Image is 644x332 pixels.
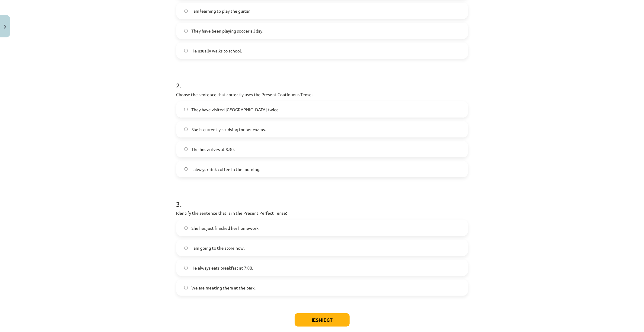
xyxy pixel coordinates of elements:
[176,71,468,90] h1: 2 .
[295,313,350,327] button: Iesniegt
[176,189,468,208] h1: 3 .
[184,266,188,270] input: He always eats breakfast at 7:00.
[191,166,260,172] span: I always drink coffee in the morning.
[191,245,245,251] span: I am going to the store now.
[191,225,259,231] span: She has just finished her homework.
[184,108,188,112] input: They have visited [GEOGRAPHIC_DATA] twice.
[184,29,188,33] input: They have been playing soccer all day.
[191,48,242,54] span: He usually walks to school.
[176,210,468,216] p: Identify the sentence that is in the Present Perfect Tense:
[4,25,6,29] img: icon-close-lesson-0947bae3869378f0d4975bcd49f059093ad1ed9edebbc8119c70593378902aed.svg
[191,28,263,34] span: They have been playing soccer all day.
[184,226,188,230] input: She has just finished her homework.
[184,286,188,290] input: We are meeting them at the park.
[184,9,188,13] input: I am learning to play the guitar.
[191,265,253,271] span: He always eats breakfast at 7:00.
[184,246,188,250] input: I am going to the store now.
[176,91,468,98] p: Choose the sentence that correctly uses the Present Continuous Tense:
[184,147,188,151] input: The bus arrives at 8:30.
[184,128,188,131] input: She is currently studying for her exams.
[191,285,255,291] span: We are meeting them at the park.
[191,126,266,133] span: She is currently studying for her exams.
[191,146,235,153] span: The bus arrives at 8:30.
[191,8,250,14] span: I am learning to play the guitar.
[184,49,188,53] input: He usually walks to school.
[184,167,188,171] input: I always drink coffee in the morning.
[191,106,280,113] span: They have visited [GEOGRAPHIC_DATA] twice.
